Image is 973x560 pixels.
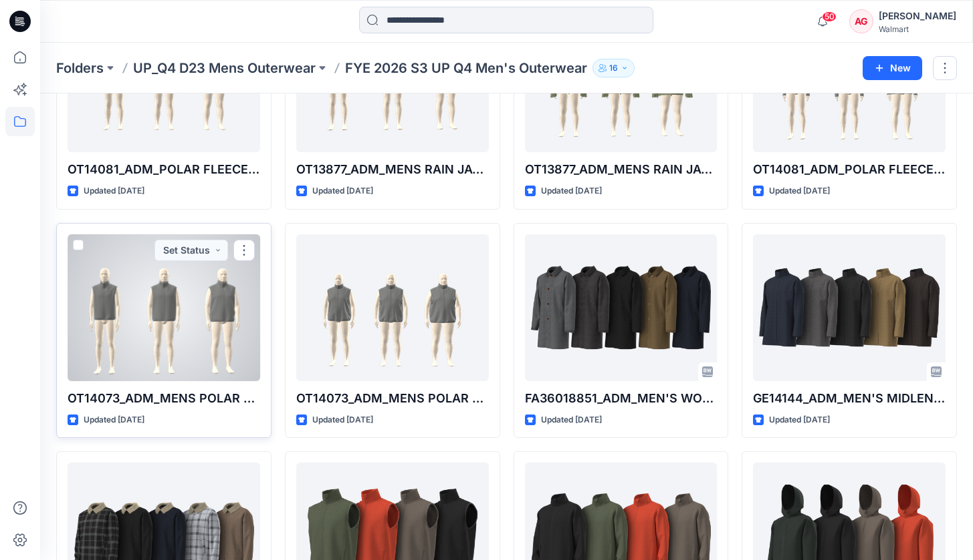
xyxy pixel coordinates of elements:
[879,24,956,34] div: Walmart
[68,160,260,179] p: OT14081_ADM_POLAR FLEECE JACKET_XL-3XL_3RD FIT
[592,59,635,77] button: 16
[541,184,602,198] p: Updated [DATE]
[296,389,489,408] p: OT14073_ADM_MENS POLAR FLEECE VEST_XL-3XL
[312,413,373,427] p: Updated [DATE]
[769,184,830,198] p: Updated [DATE]
[345,59,587,77] p: FYE 2026 S3 UP Q4 Men's Outerwear
[525,234,718,381] a: FA36018851_ADM_MEN'S WOOL CAR COAT
[609,61,618,75] p: 16
[849,9,873,33] div: AG
[525,389,718,408] p: FA36018851_ADM_MEN'S WOOL CAR COAT
[84,413,144,427] p: Updated [DATE]
[312,184,373,198] p: Updated [DATE]
[296,234,489,381] a: OT14073_ADM_MENS POLAR FLEECE VEST_XL-3XL
[133,59,316,77] a: UP_Q4 D23 Mens Outerwear
[68,234,260,381] a: OT14073_ADM_MENS POLAR FLEECE VEST_ S-L
[296,160,489,179] p: OT13877_ADM_MENS RAIN JACKET_S-L
[84,184,144,198] p: Updated [DATE]
[879,8,956,24] div: [PERSON_NAME]
[525,160,718,179] p: OT13877_ADM_MENS RAIN JACKET_XL-3XL
[753,234,946,381] a: GE14144_ADM_MEN'S MIDLENGTH TOP COAT
[68,389,260,408] p: OT14073_ADM_MENS POLAR FLEECE VEST_ S-L
[769,413,830,427] p: Updated [DATE]
[753,389,946,408] p: GE14144_ADM_MEN'S MIDLENGTH TOP COAT
[541,413,602,427] p: Updated [DATE]
[863,56,922,80] button: New
[56,59,104,77] a: Folders
[753,160,946,179] p: OT14081_ADM_POLAR FLEECE JACKET_S-L 3RD FIT
[822,11,837,22] span: 50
